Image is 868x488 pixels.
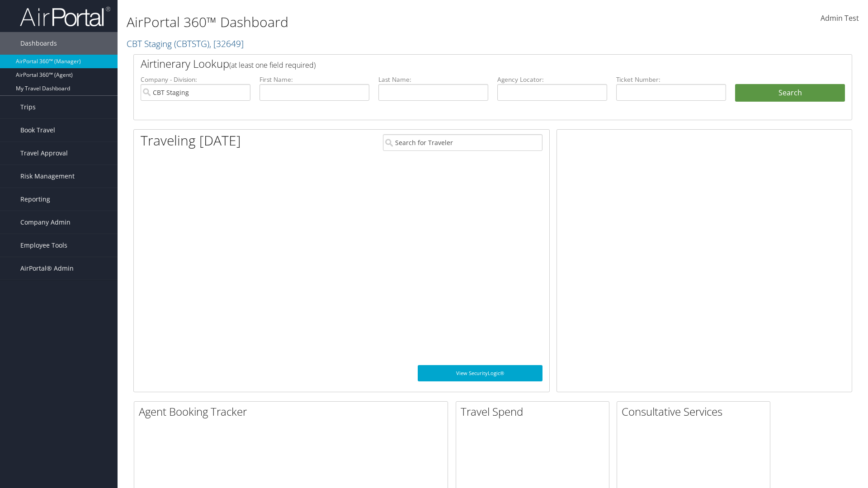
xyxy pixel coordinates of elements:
button: Search [735,84,845,102]
span: Book Travel [20,119,55,141]
h2: Consultative Services [622,404,770,419]
h1: AirPortal 360™ Dashboard [127,13,615,32]
h1: Traveling [DATE] [141,131,241,150]
span: Reporting [20,188,50,211]
span: Travel Approval [20,142,68,164]
label: Agency Locator: [497,75,607,84]
h2: Travel Spend [461,404,609,419]
span: Admin Test [821,13,859,23]
span: Employee Tools [20,234,67,257]
span: (at least one field required) [229,60,316,70]
img: airportal-logo.png [20,6,110,27]
label: Company - Division: [141,75,250,84]
span: Trips [20,96,36,118]
label: First Name: [259,75,369,84]
label: Ticket Number: [616,75,726,84]
a: View SecurityLogic® [418,365,542,381]
a: CBT Staging [127,38,244,50]
label: Last Name: [378,75,488,84]
span: ( CBTSTG ) [174,38,209,50]
span: , [ 32649 ] [209,38,244,50]
input: Search for Traveler [383,134,542,151]
a: Admin Test [821,5,859,33]
h2: Airtinerary Lookup [141,56,785,71]
span: Dashboards [20,32,57,55]
span: AirPortal® Admin [20,257,74,280]
span: Risk Management [20,165,75,188]
span: Company Admin [20,211,71,234]
h2: Agent Booking Tracker [139,404,448,419]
